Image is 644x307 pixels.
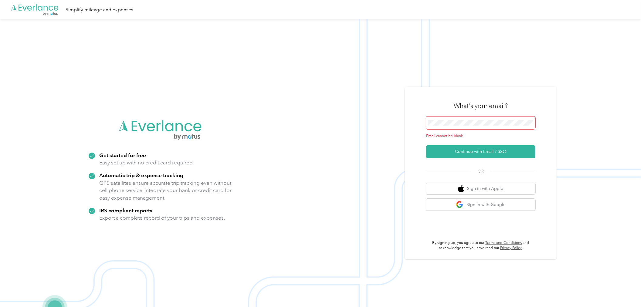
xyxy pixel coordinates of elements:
p: GPS satellites ensure accurate trip tracking even without cell phone service. Integrate your bank... [99,179,232,202]
strong: IRS compliant reports [99,207,152,214]
a: Terms and Conditions [486,241,522,245]
button: Continue with Email / SSO [426,145,535,158]
div: Email cannot be blank [426,133,535,139]
div: Simplify mileage and expenses [66,6,133,14]
a: Privacy Policy [500,246,522,250]
h3: What's your email? [454,102,508,110]
button: google logoSign in with Google [426,199,535,211]
span: OR [470,168,491,174]
img: apple logo [458,185,464,193]
p: Easy set up with no credit card required [99,159,193,167]
strong: Get started for free [99,152,146,158]
img: google logo [456,201,463,208]
p: Export a complete record of your trips and expenses. [99,214,225,222]
button: apple logoSign in with Apple [426,183,535,195]
p: By signing up, you agree to our and acknowledge that you have read our . [426,240,535,251]
strong: Automatic trip & expense tracking [99,172,183,178]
